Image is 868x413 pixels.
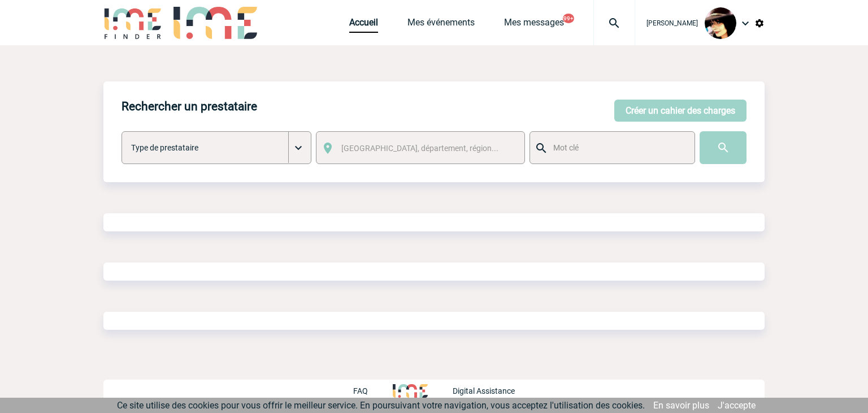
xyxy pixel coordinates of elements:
[504,17,564,33] a: Mes messages
[353,385,393,395] a: FAQ
[646,19,698,27] span: [PERSON_NAME]
[121,100,257,113] h4: Rechercher un prestataire
[349,17,378,33] a: Accueil
[117,400,645,411] span: Ce site utilise des cookies pour vous offrir le meilleur service. En poursuivant votre navigation...
[550,140,684,155] input: Mot clé
[407,17,475,33] a: Mes événements
[393,384,428,398] img: http://www.idealmeetingsevents.fr/
[700,131,747,164] input: Submit
[705,7,736,39] img: 101023-0.jpg
[103,7,162,39] img: IME-Finder
[653,400,709,411] a: En savoir plus
[453,386,515,395] p: Digital Assistance
[353,386,368,395] p: FAQ
[341,144,498,153] span: [GEOGRAPHIC_DATA], département, région...
[718,400,756,411] a: J'accepte
[563,14,574,23] button: 99+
